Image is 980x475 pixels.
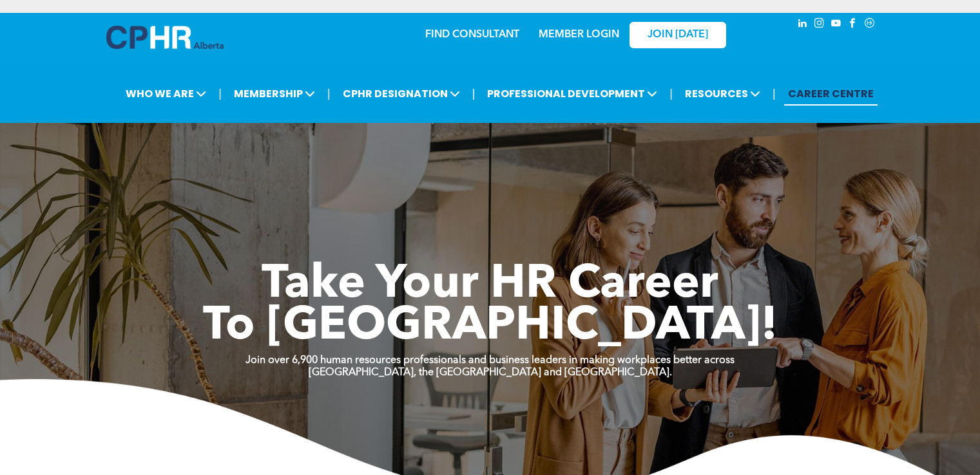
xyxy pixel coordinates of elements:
[230,82,319,106] span: MEMBERSHIP
[339,82,464,106] span: CPHR DESIGNATION
[483,82,661,106] span: PROFESSIONAL DEVELOPMENT
[218,80,222,107] li: |
[629,22,726,48] a: JOIN [DATE]
[829,16,843,33] a: youtube
[669,80,673,107] li: |
[425,30,519,40] a: FIND CONSULTANT
[106,26,224,49] img: A blue and white logo for cp alberta
[203,304,778,350] span: To [GEOGRAPHIC_DATA]!
[122,82,210,106] span: WHO WE ARE
[648,29,708,41] span: JOIN [DATE]
[812,16,827,33] a: instagram
[773,80,776,107] li: |
[262,262,718,308] span: Take Your HR Career
[472,80,476,107] li: |
[846,16,860,33] a: facebook
[327,80,331,107] li: |
[245,355,735,366] strong: Join over 6,900 human resources professionals and business leaders in making workplaces better ac...
[796,16,810,33] a: linkedin
[863,16,877,33] a: Social network
[784,82,878,106] a: CAREER CENTRE
[309,368,672,378] strong: [GEOGRAPHIC_DATA], the [GEOGRAPHIC_DATA] and [GEOGRAPHIC_DATA].
[539,30,619,40] a: MEMBER LOGIN
[681,82,764,106] span: RESOURCES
